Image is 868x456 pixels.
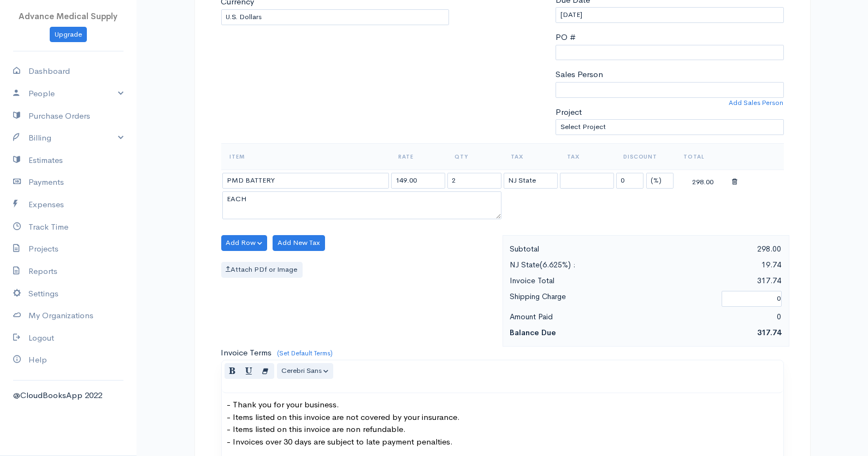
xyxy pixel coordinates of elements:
th: Rate [390,143,446,169]
button: Add Row [221,235,268,251]
a: (Set Default Terms) [277,349,333,358]
div: Invoice Total [505,274,646,288]
label: Sales Person [556,68,603,81]
span: 317.74 [758,328,782,337]
div: 298.00 [676,174,730,188]
button: Bold (CTRL+B) [225,363,241,379]
div: Subtotal [505,242,646,256]
button: Font Family [277,363,334,379]
th: Total [675,143,731,169]
button: Add New Tax [273,235,325,251]
label: PO # [556,31,576,44]
div: Shipping Charge [505,290,717,308]
label: Project [556,106,582,119]
button: Underline (CTRL+U) [241,363,258,379]
span: Advance Medical Supply [19,11,118,21]
span: Cerebri Sans [282,366,322,375]
div: 0 [646,310,787,324]
label: Attach PDf or Image [221,262,303,278]
div: 298.00 [646,242,787,256]
label: Invoice Terms [221,347,272,359]
div: 19.74 [646,258,787,272]
th: Tax [559,143,615,169]
input: dd-mm-yyyy [556,7,784,23]
div: @CloudBooksApp 2022 [13,389,123,402]
button: Remove Font Style (CTRL+\) [257,363,274,379]
div: 317.74 [646,274,787,288]
th: Discount [615,143,675,169]
div: NJ State(6.625%) : [505,258,646,272]
a: Add Sales Person [729,98,784,108]
input: Item Name [222,173,389,189]
th: Qty [446,143,503,169]
th: Tax [503,143,559,169]
th: Item [221,143,390,169]
div: Amount Paid [505,310,646,324]
a: Upgrade [50,27,87,43]
strong: Balance Due [510,328,557,337]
